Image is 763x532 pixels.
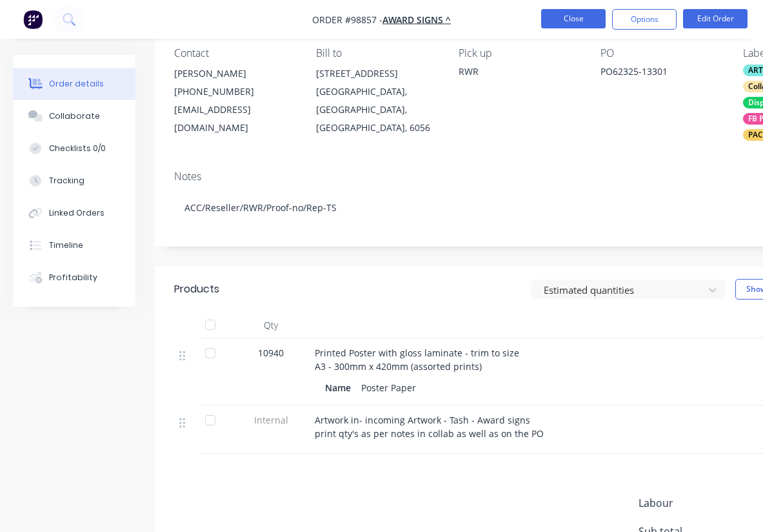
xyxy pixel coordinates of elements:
button: Checklists 0/0 [13,132,135,165]
div: [STREET_ADDRESS] [316,65,437,83]
div: [EMAIL_ADDRESS][DOMAIN_NAME] [174,101,295,137]
span: Order #98857 - [312,14,382,26]
div: [GEOGRAPHIC_DATA], [GEOGRAPHIC_DATA], [GEOGRAPHIC_DATA], 6056 [316,83,437,137]
button: Tracking [13,165,135,197]
div: Pick up [459,47,580,59]
div: Timeline [49,240,83,251]
span: Printed Poster with gloss laminate - trim to size A3 - 300mm x 420mm (assorted prints) [315,347,519,373]
button: Options [612,9,677,30]
button: Close [541,9,606,28]
button: Edit Order [683,9,748,28]
div: Qty [232,312,310,338]
div: RWR [459,65,580,78]
div: [PERSON_NAME] [174,65,295,83]
div: Checklists 0/0 [49,143,106,154]
span: 10940 [258,346,284,360]
img: Factory [23,10,43,29]
div: Collaborate [49,110,100,122]
div: [PHONE_NUMBER] [174,83,295,101]
button: Linked Orders [13,197,135,229]
div: Products [174,281,219,297]
span: Artwork in- incoming Artwork - Tash - Award signs print qty's as per notes in collab as well as o... [315,414,544,440]
div: Tracking [49,175,84,187]
div: Name [325,378,356,397]
div: Linked Orders [49,207,104,219]
div: [PERSON_NAME][PHONE_NUMBER][EMAIL_ADDRESS][DOMAIN_NAME] [174,65,295,137]
a: AWARD SIGNS ^ [382,14,451,26]
span: Internal [237,413,304,427]
button: Timeline [13,229,135,261]
div: Order details [49,78,104,90]
button: Collaborate [13,100,135,132]
div: Profitability [49,272,97,283]
div: Poster Paper [356,378,421,397]
div: Bill to [316,47,437,59]
button: Order details [13,68,135,100]
button: Profitability [13,261,135,294]
span: Labour [639,495,753,511]
div: [STREET_ADDRESS][GEOGRAPHIC_DATA], [GEOGRAPHIC_DATA], [GEOGRAPHIC_DATA], 6056 [316,65,437,137]
div: PO62325-13301 [600,65,722,83]
div: Contact [174,47,295,59]
div: PO [600,47,722,59]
